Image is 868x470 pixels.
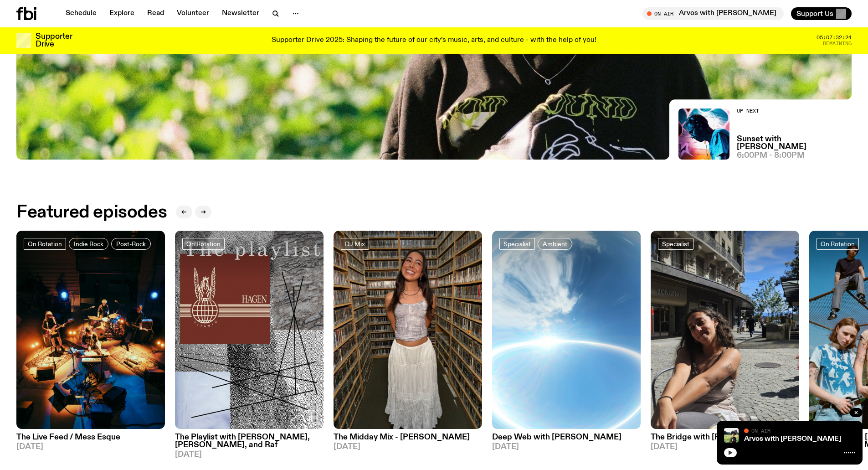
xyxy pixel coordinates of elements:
[503,241,531,248] span: Specialist
[796,10,833,18] span: Support Us
[737,108,852,114] h2: Up Next
[334,429,482,451] a: The Midday Mix - [PERSON_NAME][DATE]
[492,429,641,451] a: Deep Web with [PERSON_NAME][DATE]
[60,7,102,20] a: Schedule
[116,241,146,248] span: Post-Rock
[791,7,852,20] button: Support Us
[543,241,567,248] span: Ambient
[817,238,859,250] a: On Rotation
[751,428,770,434] span: On Air
[111,238,151,250] a: Post-Rock
[658,238,693,250] a: Specialist
[724,428,739,443] img: Bri is smiling and wearing a black t-shirt. She is standing in front of a lush, green field. Ther...
[817,35,852,40] span: 05:07:32:24
[16,443,165,451] span: [DATE]
[142,7,169,20] a: Read
[16,429,165,451] a: The Live Feed / Mess Esque[DATE]
[16,204,167,221] h2: Featured episodes
[492,434,641,441] h3: Deep Web with [PERSON_NAME]
[272,36,596,45] p: Supporter Drive 2025: Shaping the future of our city’s music, arts, and culture - with the help o...
[737,152,805,160] span: 6:00pm - 8:00pm
[642,7,784,20] button: On AirArvos with [PERSON_NAME]
[171,7,215,20] a: Volunteer
[175,429,324,459] a: The Playlist with [PERSON_NAME], [PERSON_NAME], and Raf[DATE]
[175,451,324,459] span: [DATE]
[737,135,852,151] a: Sunset with [PERSON_NAME]
[334,434,482,441] h3: The Midday Mix - [PERSON_NAME]
[182,238,225,250] a: On Rotation
[104,7,140,20] a: Explore
[345,241,365,248] span: DJ Mix
[24,238,66,250] a: On Rotation
[69,238,108,250] a: Indie Rock
[651,434,799,441] h3: The Bridge with [PERSON_NAME]
[334,443,482,451] span: [DATE]
[538,238,572,250] a: Ambient
[821,241,855,248] span: On Rotation
[28,241,62,248] span: On Rotation
[16,434,165,441] h3: The Live Feed / Mess Esque
[651,443,799,451] span: [DATE]
[492,443,641,451] span: [DATE]
[823,41,852,46] span: Remaining
[744,435,841,443] a: Arvos with [PERSON_NAME]
[651,429,799,451] a: The Bridge with [PERSON_NAME][DATE]
[216,7,265,20] a: Newsletter
[186,241,221,248] span: On Rotation
[662,241,689,248] span: Specialist
[499,238,535,250] a: Specialist
[74,241,103,248] span: Indie Rock
[341,238,369,250] a: DJ Mix
[36,33,72,48] h3: Supporter Drive
[175,434,324,449] h3: The Playlist with [PERSON_NAME], [PERSON_NAME], and Raf
[678,108,729,160] img: Simon Caldwell stands side on, looking downwards. He has headphones on. Behind him is a brightly ...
